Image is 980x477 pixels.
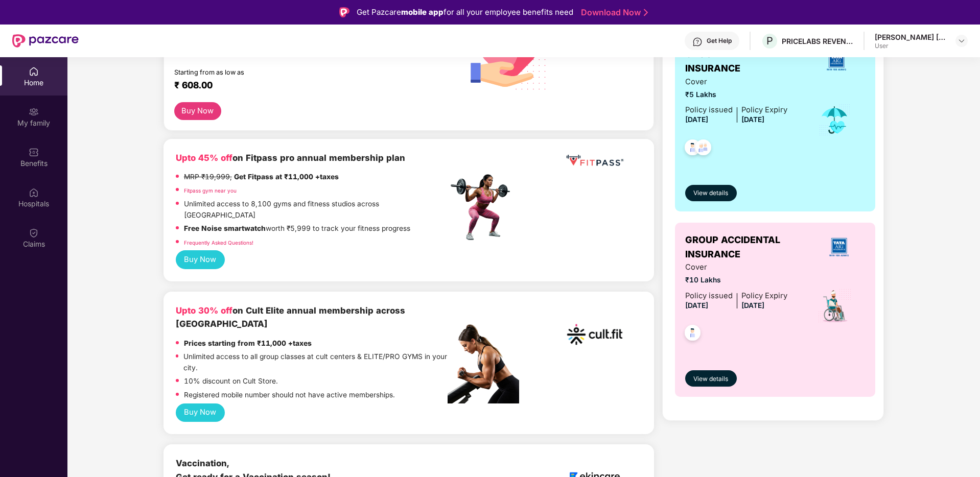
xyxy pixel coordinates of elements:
[184,390,395,401] p: Registered mobile number should not have active memberships.
[184,224,266,232] strong: Free Noise smartwatch
[685,301,708,309] span: [DATE]
[184,187,237,194] a: Fitpass gym near you
[564,151,625,170] img: fppp.png
[644,7,648,18] img: Stroke
[680,136,705,161] img: svg+xml;base64,PHN2ZyB4bWxucz0iaHR0cDovL3d3dy53My5vcmcvMjAwMC9zdmciIHdpZHRoPSI0OC45NDMiIGhlaWdodD...
[818,103,851,137] img: icon
[685,104,733,116] div: Policy issued
[685,115,708,124] span: [DATE]
[448,172,519,243] img: fpp.png
[184,376,278,387] p: 10% discount on Cult Store.
[184,240,253,246] a: Frequently Asked Questions!
[184,199,448,221] p: Unlimited access to 8,100 gyms and fitness studios across [GEOGRAPHIC_DATA]
[741,301,764,309] span: [DATE]
[184,223,410,234] p: worth ₹5,999 to track your fitness progress
[685,233,813,262] span: GROUP ACCIDENTAL INSURANCE
[176,153,232,163] b: Upto 45% off
[685,185,737,201] button: View details
[817,288,852,324] img: icon
[741,290,787,302] div: Policy Expiry
[29,187,39,198] img: svg+xml;base64,PHN2ZyBpZD0iSG9zcGl0YWxzIiB4bWxucz0iaHR0cDovL3d3dy53My5vcmcvMjAwMC9zdmciIHdpZHRoPS...
[782,36,853,46] div: PRICELABS REVENUE SOLUTIONS PRIVATE LIMITED
[875,42,946,50] div: User
[766,35,773,47] span: P
[693,188,728,198] span: View details
[685,261,787,273] span: Cover
[680,322,705,347] img: svg+xml;base64,PHN2ZyB4bWxucz0iaHR0cDovL3d3dy53My5vcmcvMjAwMC9zdmciIHdpZHRoPSI0OC45NDMiIGhlaWdodD...
[174,68,405,76] div: Starting from as low as
[29,228,39,238] img: svg+xml;base64,PHN2ZyBpZD0iQ2xhaW0iIHhtbG5zPSJodHRwOi8vd3d3LnczLm9yZy8yMDAwL3N2ZyIgd2lkdGg9IjIwIi...
[29,147,39,157] img: svg+xml;base64,PHN2ZyBpZD0iQmVuZWZpdHMiIHhtbG5zPSJodHRwOi8vd3d3LnczLm9yZy8yMDAwL3N2ZyIgd2lkdGg9Ij...
[685,76,787,88] span: Cover
[564,304,625,365] img: cult.png
[685,275,787,286] span: ₹10 Lakhs
[174,80,438,92] div: ₹ 608.00
[692,37,703,47] img: svg+xml;base64,PHN2ZyBpZD0iSGVscC0zMngzMiIgeG1sbnM9Imh0dHA6Ly93d3cudzMub3JnLzIwMDAvc3ZnIiB3aWR0aD...
[29,66,39,77] img: svg+xml;base64,PHN2ZyBpZD0iSG9tZSIgeG1sbnM9Imh0dHA6Ly93d3cudzMub3JnLzIwMDAvc3ZnIiB3aWR0aD0iMjAiIG...
[176,403,225,422] button: Buy Now
[176,305,232,316] b: Upto 30% off
[357,6,573,18] div: Get Pazcare for all your employee benefits need
[685,290,733,302] div: Policy issued
[741,115,764,124] span: [DATE]
[234,173,339,181] strong: Get Fitpass at ₹11,000 +taxes
[183,351,447,373] p: Unlimited access to all group classes at cult centers & ELITE/PRO GYMS in your city.
[958,37,966,45] img: svg+xml;base64,PHN2ZyBpZD0iRHJvcGRvd24tMzJ4MzIiIHhtbG5zPSJodHRwOi8vd3d3LnczLm9yZy8yMDAwL3N2ZyIgd2...
[184,173,232,181] del: MRP ₹19,999,
[401,7,444,17] strong: mobile app
[685,47,807,76] span: GROUP HEALTH INSURANCE
[12,34,79,47] img: New Pazcare Logo
[691,136,716,161] img: svg+xml;base64,PHN2ZyB4bWxucz0iaHR0cDovL3d3dy53My5vcmcvMjAwMC9zdmciIHdpZHRoPSI0OC45NDMiIGhlaWdodD...
[741,104,787,116] div: Policy Expiry
[339,7,349,17] img: Logo
[685,370,737,387] button: View details
[825,233,853,261] img: insurerLogo
[685,89,787,101] span: ₹5 Lakhs
[693,374,728,384] span: View details
[707,37,732,45] div: Get Help
[581,7,645,18] a: Download Now
[448,324,519,403] img: pc2.png
[184,339,312,347] strong: Prices starting from ₹11,000 +taxes
[174,102,221,120] button: Buy Now
[176,153,405,163] b: on Fitpass pro annual membership plan
[176,305,405,329] b: on Cult Elite annual membership across [GEOGRAPHIC_DATA]
[176,250,225,269] button: Buy Now
[823,47,850,75] img: insurerLogo
[875,32,946,42] div: [PERSON_NAME] [PERSON_NAME]
[29,107,39,117] img: svg+xml;base64,PHN2ZyB3aWR0aD0iMjAiIGhlaWdodD0iMjAiIHZpZXdCb3g9IjAgMCAyMCAyMCIgZmlsbD0ibm9uZSIgeG...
